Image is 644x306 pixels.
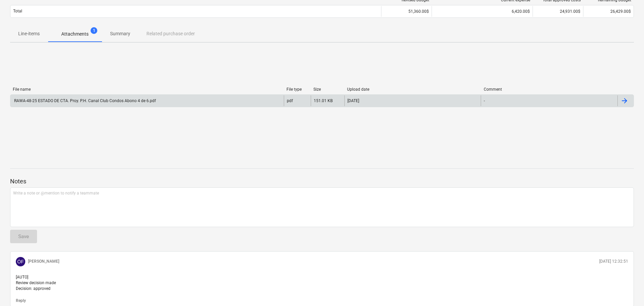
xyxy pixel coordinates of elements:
span: ÓF [17,259,24,264]
div: Size [313,87,342,92]
p: [PERSON_NAME] [28,259,59,264]
iframe: Chat Widget [610,274,644,306]
div: Óscar Francés [16,257,25,266]
span: [AUTO] Review decision made Decision: approved [16,275,56,291]
div: RAWA-48-25 ESTADO DE CTA. Proy. P.H. Canal Club Condos Abono 4 de 6.pdf [13,98,156,103]
p: Line-items [18,30,40,37]
p: [DATE] 12:32:51 [599,259,628,264]
div: File name [13,87,281,92]
div: Comment [484,87,615,92]
div: pdf [287,98,293,103]
div: - [484,98,485,103]
div: File type [286,87,308,92]
div: [DATE] [347,98,359,103]
div: 24,931.00$ [533,6,583,17]
div: Upload date [347,87,478,92]
p: Total [13,8,22,14]
p: Notes [10,177,634,185]
span: 1 [91,27,97,34]
div: 51,360.00$ [381,6,432,17]
div: 6,420.00$ [435,9,530,14]
div: 151.01 KB [314,98,333,103]
button: Reply [16,298,26,304]
p: Summary [110,30,130,37]
p: Attachments [61,31,89,38]
span: 26,429.00$ [610,9,631,14]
